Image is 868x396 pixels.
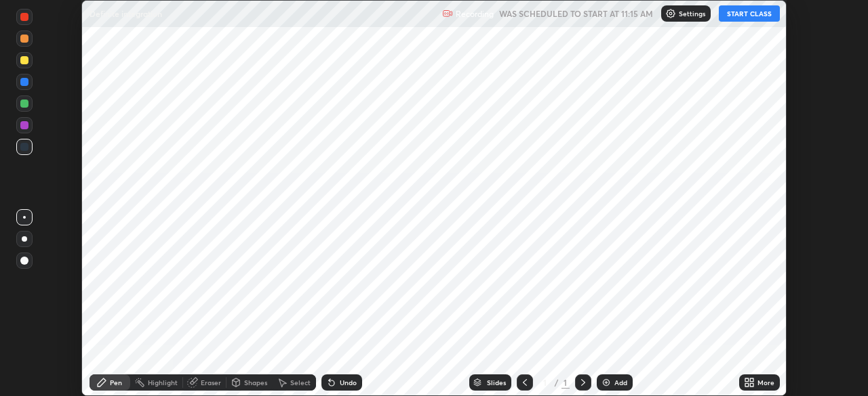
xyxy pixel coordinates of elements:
h5: WAS SCHEDULED TO START AT 11:15 AM [499,7,653,20]
div: Slides [487,379,506,386]
div: Eraser [201,379,221,386]
img: recording.375f2c34.svg [442,8,453,19]
div: 1 [561,376,570,389]
div: Undo [340,379,357,386]
div: 1 [538,378,552,387]
p: Settings [679,10,705,17]
img: class-settings-icons [665,8,676,19]
div: Highlight [148,379,178,386]
div: Shapes [244,379,267,386]
div: / [555,378,559,387]
div: Select [290,379,311,386]
p: Definite integration [90,8,162,19]
div: More [757,379,774,386]
img: add-slide-button [601,377,612,388]
div: Add [614,379,627,386]
button: START CLASS [719,5,780,22]
p: Recording [456,9,494,19]
div: Pen [110,379,122,386]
